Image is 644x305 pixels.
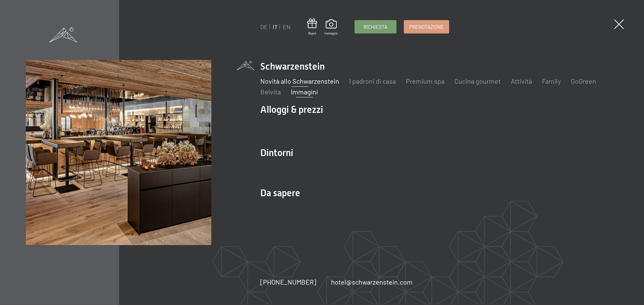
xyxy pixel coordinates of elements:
[331,277,413,287] a: hotel@schwarzenstein.com
[364,23,387,30] span: Richiesta
[454,77,501,85] a: Cucina gourmet
[260,88,281,96] a: Belvita
[349,77,396,85] a: I padroni di casa
[260,277,316,287] a: [PHONE_NUMBER]
[307,31,317,35] span: Buoni
[291,88,318,96] a: Immagini
[571,77,596,85] a: GoGreen
[406,77,444,85] a: Premium spa
[260,23,268,30] a: DE
[542,77,561,85] a: Family
[404,20,449,33] a: Prenotazione
[324,31,338,35] span: Immagini
[260,278,316,286] span: [PHONE_NUMBER]
[409,23,444,30] span: Prenotazione
[260,77,339,85] a: Novità allo Schwarzenstein
[324,19,338,35] a: Immagini
[355,20,396,33] a: Richiesta
[273,23,278,30] a: IT
[511,77,532,85] a: Attività
[307,18,317,35] a: Buoni
[283,23,290,30] a: EN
